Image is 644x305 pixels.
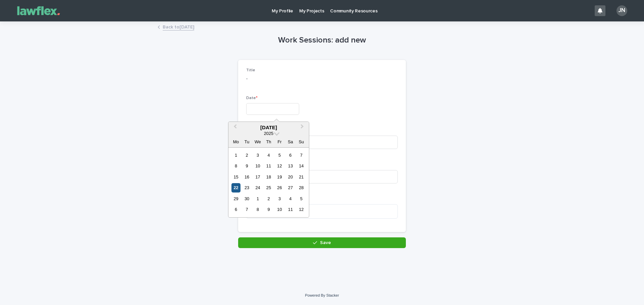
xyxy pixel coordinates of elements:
p: - [246,75,398,82]
a: Back to[DATE] [163,23,194,30]
div: Choose Monday, 8 September 2025 [231,161,240,170]
div: Choose Thursday, 4 September 2025 [264,151,273,160]
div: Su [297,137,306,146]
div: Choose Saturday, 4 October 2025 [286,194,295,203]
div: Choose Wednesday, 8 October 2025 [253,205,262,214]
div: Choose Sunday, 28 September 2025 [297,183,306,192]
div: Choose Friday, 10 October 2025 [275,205,284,214]
div: Choose Wednesday, 1 October 2025 [253,194,262,203]
div: Choose Thursday, 9 October 2025 [264,205,273,214]
div: Choose Thursday, 25 September 2025 [264,183,273,192]
div: Choose Thursday, 11 September 2025 [264,161,273,170]
div: Mo [231,137,240,146]
div: Th [264,137,273,146]
div: Choose Friday, 19 September 2025 [275,172,284,181]
img: Gnvw4qrBSHOAfo8VMhG6 [13,4,64,17]
div: JN [616,5,627,16]
div: Choose Wednesday, 10 September 2025 [253,161,262,170]
div: Tu [242,137,251,146]
button: Next Month [298,123,308,133]
div: Choose Tuesday, 23 September 2025 [242,183,251,192]
div: Choose Wednesday, 17 September 2025 [253,172,262,181]
div: Choose Saturday, 27 September 2025 [286,183,295,192]
div: Choose Tuesday, 7 October 2025 [242,205,251,214]
div: Choose Friday, 12 September 2025 [275,161,284,170]
button: Save [238,237,406,248]
div: Choose Sunday, 5 October 2025 [297,194,306,203]
div: Choose Sunday, 14 September 2025 [297,161,306,170]
div: Choose Monday, 22 September 2025 [231,183,240,192]
a: Powered By Stacker [305,293,339,297]
div: Choose Tuesday, 2 September 2025 [242,151,251,160]
div: Choose Sunday, 12 October 2025 [297,205,306,214]
div: Choose Tuesday, 16 September 2025 [242,172,251,181]
div: Choose Saturday, 13 September 2025 [286,161,295,170]
div: [DATE] [228,125,309,131]
div: Choose Friday, 5 September 2025 [275,151,284,160]
div: Choose Thursday, 2 October 2025 [264,194,273,203]
div: Choose Saturday, 6 September 2025 [286,151,295,160]
div: Choose Wednesday, 3 September 2025 [253,151,262,160]
div: We [253,137,262,146]
div: Choose Wednesday, 24 September 2025 [253,183,262,192]
span: Date [246,96,258,100]
div: Choose Sunday, 7 September 2025 [297,151,306,160]
div: Sa [286,137,295,146]
h1: Work Sessions: add new [238,35,406,45]
div: Choose Monday, 6 October 2025 [231,205,240,214]
div: Choose Thursday, 18 September 2025 [264,172,273,181]
div: month 2025-09 [230,150,307,215]
div: Fr [275,137,284,146]
div: Choose Monday, 1 September 2025 [231,151,240,160]
button: Previous Month [229,123,240,133]
div: Choose Friday, 3 October 2025 [275,194,284,203]
div: Choose Saturday, 11 October 2025 [286,205,295,214]
div: Choose Friday, 26 September 2025 [275,183,284,192]
div: Choose Tuesday, 30 September 2025 [242,194,251,203]
span: Save [320,240,331,245]
div: Choose Monday, 29 September 2025 [231,194,240,203]
span: 2025 [264,131,273,136]
span: Title [246,68,255,72]
div: Choose Tuesday, 9 September 2025 [242,161,251,170]
div: Choose Monday, 15 September 2025 [231,172,240,181]
div: Choose Sunday, 21 September 2025 [297,172,306,181]
div: Choose Saturday, 20 September 2025 [286,172,295,181]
